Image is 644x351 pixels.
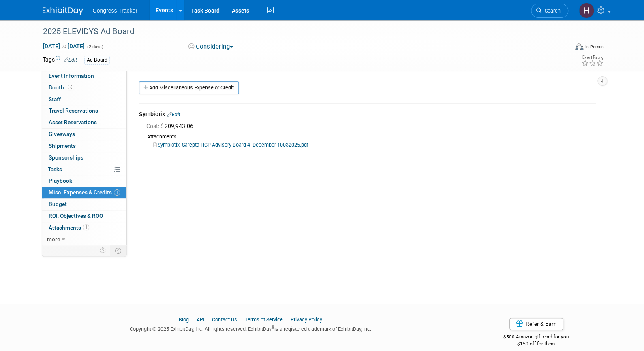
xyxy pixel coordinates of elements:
a: Asset Reservations [42,117,126,128]
span: Misc. Expenses & Credits [49,189,120,196]
span: Budget [49,201,67,207]
span: 1 [114,189,120,196]
span: 1 [83,224,89,230]
a: Booth [42,82,126,94]
a: ROI, Objectives & ROO [42,211,126,222]
span: Playbook [49,177,72,184]
span: 209,943.06 [146,123,197,129]
span: Attachments [49,224,89,231]
a: Attachments1 [42,222,126,234]
sup: ® [272,325,274,330]
div: 2025 ELEVIDYS Ad Board [40,24,556,39]
span: Tasks [48,166,62,172]
span: | [190,317,195,323]
div: $150 off for them. [471,340,602,347]
a: Budget [42,199,126,210]
a: Sponsorships [42,152,126,164]
a: API [197,317,204,323]
span: Search [542,8,561,14]
span: Booth [49,84,74,91]
a: Add Miscellaneous Expense or Credit [139,81,239,94]
a: Event Information [42,70,126,82]
div: Event Format [520,42,604,54]
span: Cost: $ [146,123,165,129]
span: ROI, Objectives & ROO [49,213,103,219]
img: ExhibitDay [43,7,83,15]
a: Edit [167,112,180,117]
a: Privacy Policy [291,317,322,323]
img: Format-Inperson.png [575,43,583,50]
a: Refer & Earn [509,318,563,330]
a: Symbiotix_Sarepta HCP Advisory Board 4- December 10032025.pdf [153,142,308,148]
a: Misc. Expenses & Credits1 [42,187,126,198]
span: Shipments [49,143,76,149]
a: Contact Us [212,317,237,323]
span: | [284,317,289,323]
a: Shipments [42,140,126,152]
button: Considering [186,43,236,51]
a: Terms of Service [245,317,283,323]
img: Heather Jones [579,3,594,18]
span: more [47,236,60,243]
span: Congress Tracker [93,7,137,14]
span: [DATE] [DATE] [43,43,85,50]
div: $500 Amazon gift card for you, [471,328,602,347]
span: Booth not reserved yet [66,84,74,90]
td: Tags [43,55,77,65]
span: Sponsorships [49,154,83,161]
a: Giveaways [42,129,126,140]
div: Attachments: [139,133,596,140]
div: In-Person [584,44,603,50]
a: Blog [179,317,189,323]
a: Tasks [42,164,126,175]
span: | [205,317,211,323]
a: Staff [42,94,126,105]
a: Playbook [42,175,126,187]
span: | [238,317,244,323]
div: Copyright © 2025 ExhibitDay, Inc. All rights reserved. ExhibitDay is a registered trademark of Ex... [43,323,459,333]
a: more [42,234,126,245]
span: Staff [49,96,61,102]
span: (2 days) [86,44,103,49]
div: Event Rating [581,55,603,60]
td: Toggle Event Tabs [110,245,126,256]
td: Personalize Event Tab Strip [96,245,110,256]
span: Travel Reservations [49,107,98,114]
span: Event Information [49,72,94,79]
div: Symbiotix [139,110,596,120]
a: Travel Reservations [42,105,126,117]
span: Asset Reservations [49,119,97,126]
a: Search [531,4,568,18]
span: to [60,43,68,49]
span: Giveaways [49,131,75,137]
div: Ad Board [84,56,110,64]
a: Edit [64,57,77,63]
